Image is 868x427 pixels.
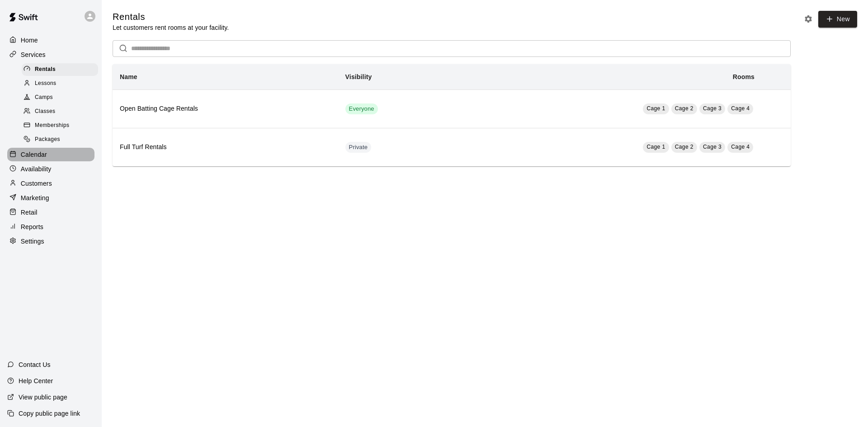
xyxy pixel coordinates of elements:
a: Home [7,33,94,47]
div: Camps [22,91,98,104]
span: Everyone [345,105,378,113]
p: Copy public page link [19,409,80,418]
span: Cage 3 [703,144,722,150]
a: Lessons [22,76,102,90]
a: Reports [7,220,94,234]
a: Camps [22,91,102,105]
div: Rentals [22,63,98,76]
a: Marketing [7,191,94,205]
span: Cage 3 [703,105,722,112]
span: Classes [35,107,55,116]
a: New [818,11,857,28]
p: Services [21,50,46,59]
p: Availability [21,164,52,174]
span: Packages [35,135,60,144]
p: Marketing [21,193,49,202]
a: Services [7,48,94,61]
div: Memberships [22,119,98,132]
span: Cage 1 [646,144,665,150]
button: Rental settings [802,12,815,26]
span: Cage 4 [731,144,750,150]
b: Visibility [345,73,372,80]
span: Cage 2 [675,105,693,112]
div: This service is hidden, and can only be accessed via a direct link [345,142,372,153]
div: Packages [22,133,98,146]
span: Camps [35,93,53,102]
h6: Full Turf Rentals [120,142,331,152]
a: Calendar [7,148,94,161]
p: Customers [21,179,52,188]
p: Home [21,36,38,45]
p: Contact Us [19,360,51,369]
a: Settings [7,235,94,248]
div: Classes [22,105,98,118]
span: Cage 1 [646,105,665,112]
div: Lessons [22,77,98,90]
a: Rentals [22,62,102,76]
p: Calendar [21,150,47,159]
p: Let customers rent rooms at your facility. [113,23,229,32]
b: Rooms [733,73,755,80]
span: Cage 4 [731,105,750,112]
span: Cage 2 [675,144,693,150]
a: Availability [7,162,94,176]
p: Help Center [19,376,53,385]
span: Rentals [35,65,56,74]
p: View public page [19,393,67,402]
a: Customers [7,177,94,190]
a: Retail [7,206,94,219]
p: Settings [21,237,44,246]
p: Retail [21,208,38,217]
a: Packages [22,133,102,147]
a: Memberships [22,119,102,133]
p: Reports [21,222,43,231]
h6: Open Batting Cage Rentals [120,104,331,114]
b: Name [120,73,137,80]
table: simple table [113,64,791,166]
a: Classes [22,105,102,119]
span: Memberships [35,121,69,130]
span: Lessons [35,79,57,88]
span: Private [345,143,372,152]
div: This service is visible to all of your customers [345,103,378,114]
h5: Rentals [113,11,229,23]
